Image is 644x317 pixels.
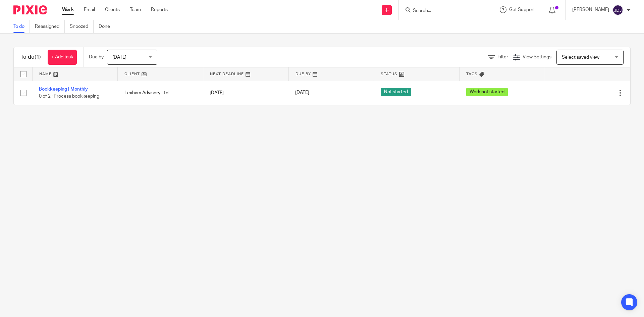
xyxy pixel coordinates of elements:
span: Work not started [466,88,508,96]
a: Clients [105,6,120,13]
span: Select saved view [562,55,599,60]
span: Get Support [509,7,535,12]
a: To do [13,20,30,33]
h1: To do [20,54,41,61]
p: Due by [89,54,104,60]
a: Snoozed [70,20,94,33]
p: [PERSON_NAME] [572,6,609,13]
span: View Settings [523,55,551,59]
a: Work [62,6,74,13]
span: (1) [35,54,41,60]
span: Not started [381,88,411,96]
input: Search [412,8,473,14]
span: Filter [497,55,508,59]
span: [DATE] [295,91,309,95]
a: + Add task [48,50,77,65]
a: Team [130,6,141,13]
a: Reports [151,6,168,13]
a: Done [99,20,115,33]
img: Pixie [13,5,47,14]
span: 0 of 2 · Process bookkeeping [39,94,99,99]
td: Lexham Advisory Ltd [118,81,203,105]
img: svg%3E [612,5,623,15]
a: Bookkeeping | Monthly [39,87,88,92]
a: Reassigned [35,20,65,33]
a: Email [84,6,95,13]
span: Tags [466,72,478,76]
td: [DATE] [203,81,288,105]
span: [DATE] [112,55,126,60]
